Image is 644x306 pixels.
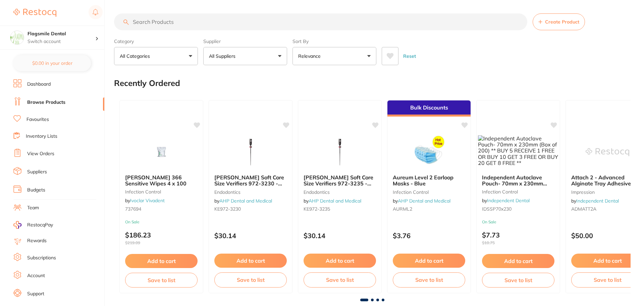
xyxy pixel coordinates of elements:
[304,206,376,212] small: KE972-3235
[482,220,554,224] small: On Sale
[387,100,471,117] div: Bulk Discounts
[27,169,47,175] a: Suppliers
[120,53,153,59] p: All Categories
[125,220,198,224] small: On Sale
[203,38,287,44] label: Supplier
[304,232,376,239] p: $30.14
[482,241,554,245] span: $10.75
[571,206,644,212] small: ADMATT2A
[292,38,376,44] label: Sort By
[304,198,361,204] span: by
[214,189,287,195] small: endodontics
[533,13,585,30] button: Create Product
[114,47,198,65] button: All Categories
[114,38,198,44] label: Category
[292,47,376,65] button: Relevance
[407,135,451,169] img: Aureum Level 2 Earloop Masks - Blue
[13,221,53,229] a: RestocqPay
[545,19,579,25] span: Create Product
[214,272,287,287] button: Save to list
[125,189,198,194] small: infection control
[130,198,165,204] a: Ivoclar Vivadent
[304,254,376,268] button: Add to cart
[393,272,465,287] button: Save to list
[125,273,198,288] button: Save to list
[304,272,376,287] button: Save to list
[114,13,527,30] input: Search Products
[482,174,554,187] b: Independent Autoclave Pouch- 70mm x 230mm (Box of 200) ** BUY 5 RECEIVE 1 FREE OR BUY 10 GET 3 FR...
[393,232,465,239] p: $3.76
[571,198,619,204] span: by
[214,232,287,239] p: $30.14
[27,187,45,193] a: Budgets
[26,116,49,123] a: Favourites
[482,273,554,288] button: Save to list
[125,174,198,187] b: Durr FD 366 Sensitive Wipes 4 x 100
[13,55,91,71] button: $0.00 in your order
[125,231,198,245] p: $186.23
[571,254,644,268] button: Add to cart
[393,198,450,204] span: by
[482,189,554,194] small: infection control
[401,47,418,65] button: Reset
[13,5,56,20] a: Restocq Logo
[571,174,644,187] b: Attach 2 - Advanced Alginate Tray Adhesive - 215ml Aerosol Spray
[203,47,287,65] button: All Suppliers
[125,198,165,204] span: by
[309,198,361,204] a: AHP Dental and Medical
[27,99,65,106] a: Browse Products
[393,254,465,268] button: Add to cart
[27,150,54,157] a: View Orders
[28,31,95,37] h4: Flagsmile Dental
[125,254,198,268] button: Add to cart
[478,135,558,166] img: Independent Autoclave Pouch- 70mm x 230mm (Box of 200) ** BUY 5 RECEIVE 1 FREE OR BUY 10 GET 3 FR...
[10,31,24,44] img: Flagsmile Dental
[13,221,21,229] img: RestocqPay
[27,81,51,88] a: Dashboard
[125,241,198,245] span: $219.09
[398,198,450,204] a: AHP Dental and Medical
[571,189,644,195] small: impression
[576,198,619,204] a: Independent Dental
[26,133,57,140] a: Inventory Lists
[27,222,53,228] span: RestocqPay
[125,206,198,212] small: 737694
[304,174,376,187] b: Kerr Soft Core Size Verifiers 972-3235 - #35 - Pack of 6
[27,272,45,279] a: Account
[114,79,180,88] h2: Recently Ordered
[487,198,530,204] a: Independent Dental
[28,38,95,45] p: Switch account
[304,189,376,195] small: endodontics
[13,9,56,17] img: Restocq Logo
[140,135,183,169] img: Durr FD 366 Sensitive Wipes 4 x 100
[298,53,323,59] p: Relevance
[219,198,272,204] a: AHP Dental and Medical
[393,189,465,195] small: infection control
[214,198,272,204] span: by
[27,237,47,244] a: Rewards
[209,53,238,59] p: All Suppliers
[482,198,530,204] span: by
[214,206,287,212] small: KE972-3230
[393,206,465,212] small: AURML2
[214,254,287,268] button: Add to cart
[571,232,644,239] p: $50.00
[393,174,465,187] b: Aureum Level 2 Earloop Masks - Blue
[27,205,39,211] a: Team
[229,135,272,169] img: Kerr Soft Core Size Verifiers 972-3230 - #30 - Pack of 6
[318,135,362,169] img: Kerr Soft Core Size Verifiers 972-3235 - #35 - Pack of 6
[482,231,554,245] p: $7.73
[571,272,644,287] button: Save to list
[482,206,554,212] small: IDSSP70x230
[482,254,554,268] button: Add to cart
[27,291,44,297] a: Support
[586,135,629,169] img: Attach 2 - Advanced Alginate Tray Adhesive - 215ml Aerosol Spray
[214,174,287,187] b: Kerr Soft Core Size Verifiers 972-3230 - #30 - Pack of 6
[27,255,56,261] a: Subscriptions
